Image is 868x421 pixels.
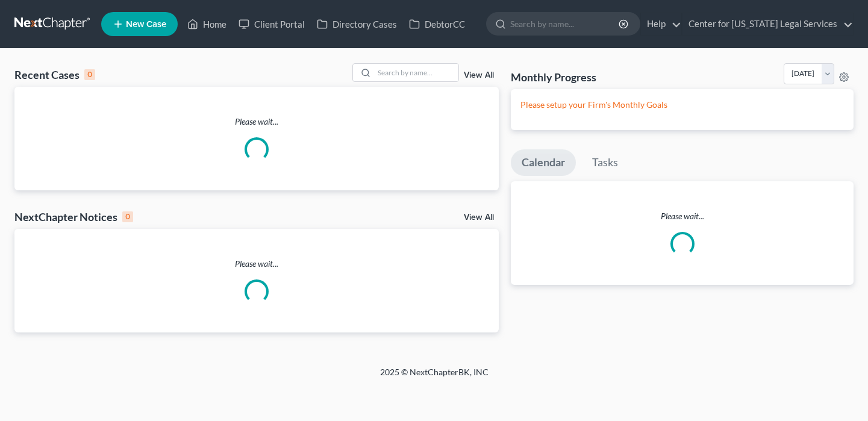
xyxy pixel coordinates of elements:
[122,211,133,222] div: 0
[511,210,854,222] p: Please wait...
[520,99,844,111] p: Please setup your Firm's Monthly Goals
[511,149,576,176] a: Calendar
[311,13,403,35] a: Directory Cases
[374,64,458,81] input: Search by name...
[14,258,499,270] p: Please wait...
[510,13,620,35] input: Search by name...
[14,116,499,128] p: Please wait...
[84,69,95,80] div: 0
[126,20,166,29] span: New Case
[511,70,596,84] h3: Monthly Progress
[464,71,494,80] a: View All
[641,13,681,35] a: Help
[14,210,133,224] div: NextChapter Notices
[181,13,233,35] a: Home
[581,149,629,176] a: Tasks
[464,213,494,222] a: View All
[682,13,853,35] a: Center for [US_STATE] Legal Services
[91,366,778,388] div: 2025 © NextChapterBK, INC
[403,13,471,35] a: DebtorCC
[14,67,95,82] div: Recent Cases
[233,13,311,35] a: Client Portal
